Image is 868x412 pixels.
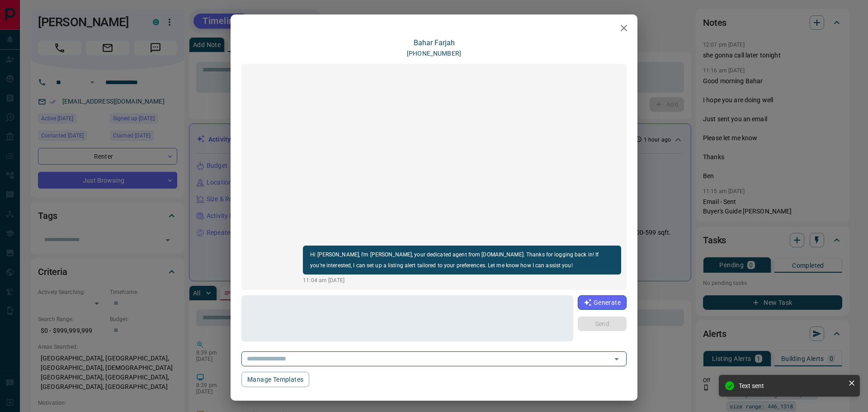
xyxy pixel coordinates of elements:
[578,295,627,310] button: Generate
[303,276,621,284] p: 11:04 am [DATE]
[241,372,309,387] button: Manage Templates
[414,38,455,47] a: Bahar Farjah
[310,249,614,271] p: Hi [PERSON_NAME], I'm [PERSON_NAME], your dedicated agent from [DOMAIN_NAME]. Thanks for logging ...
[610,353,623,365] button: Open
[739,382,844,389] div: Text sent
[407,49,461,58] p: [PHONE_NUMBER]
